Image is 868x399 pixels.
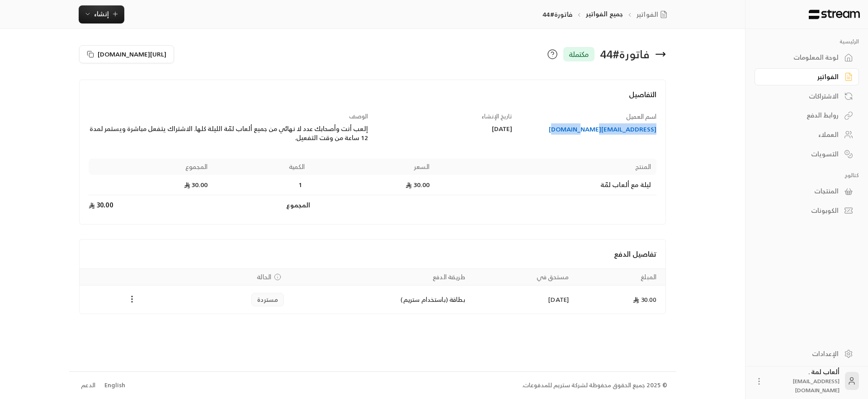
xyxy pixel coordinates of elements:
a: التسويات [755,145,859,163]
div: التسويات [766,150,839,159]
th: الكمية [213,159,311,175]
span: إنشاء [94,8,109,19]
a: العملاء [755,126,859,144]
span: تاريخ الإنشاء [481,111,512,122]
th: السعر [311,159,435,175]
div: لوحة المعلومات [766,53,839,62]
span: [EMAIL_ADDRESS][DOMAIN_NAME] [793,376,840,395]
div: روابط الدفع [766,111,839,120]
a: الكوبونات [755,202,859,220]
a: الفواتير [637,10,671,19]
p: كتالوج [755,172,859,179]
h4: التفاصيل [89,89,657,109]
a: الإعدادات [755,345,859,362]
div: فاتورة # 44 [600,47,650,61]
td: ليلة مع ألعاب لمّة [435,175,656,195]
div: English [104,381,125,390]
h4: تفاصيل الدفع [89,249,657,259]
div: [DATE] [377,124,513,133]
p: الرئيسية [755,38,859,45]
span: الحالة [257,272,271,282]
a: الفواتير [755,68,859,86]
span: 1 [296,180,305,189]
th: المنتج [435,159,656,175]
a: لوحة المعلومات [755,49,859,66]
td: [DATE] [471,286,574,314]
span: [URL][DOMAIN_NAME] [98,48,166,60]
th: طريقة الدفع [289,269,471,286]
div: ألعاب لمة . [769,367,840,394]
span: اسم العميل [626,111,656,122]
a: روابط الدفع [755,107,859,124]
div: الإعدادات [766,349,839,358]
div: © 2025 جميع الحقوق محفوظة لشركة ستريم للمدفوعات. [522,381,667,390]
p: فاتورة#44 [542,10,572,19]
table: Payments [80,268,666,314]
a: [EMAIL_ADDRESS][DOMAIN_NAME] [521,125,657,134]
td: 30.00 [574,286,665,314]
a: المنتجات [755,183,859,200]
a: الدعم [78,377,99,394]
th: المبلغ [574,269,665,286]
th: مستحق في [471,269,574,286]
span: الوصف [349,111,368,122]
div: إلعب أنت وأصحابك عدد لا نهائي من جميع ألعاب لمّة الليلة كلها. الاشتراك يتفعل مباشرة ويستمر لمدة 1... [89,124,368,142]
div: المنتجات [766,187,839,196]
a: الاشتراكات [755,87,859,105]
div: العملاء [766,130,839,139]
img: Logo [808,9,861,19]
button: إنشاء [79,5,124,23]
th: المجموع [89,159,213,175]
div: الكوبونات [766,206,839,215]
nav: breadcrumb [542,9,671,19]
td: 30.00 [89,175,213,195]
a: جميع الفواتير [586,8,623,19]
td: 30.00 [89,195,213,215]
span: مكتملة [569,49,589,60]
div: الاشتراكات [766,92,839,101]
span: مستردة [257,295,278,304]
td: المجموع [213,195,311,215]
table: Products [89,159,657,215]
div: الفواتير [766,72,839,81]
td: بطاقة (باستخدام ستريم) [289,286,471,314]
td: 30.00 [311,175,435,195]
button: [URL][DOMAIN_NAME] [79,45,174,63]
